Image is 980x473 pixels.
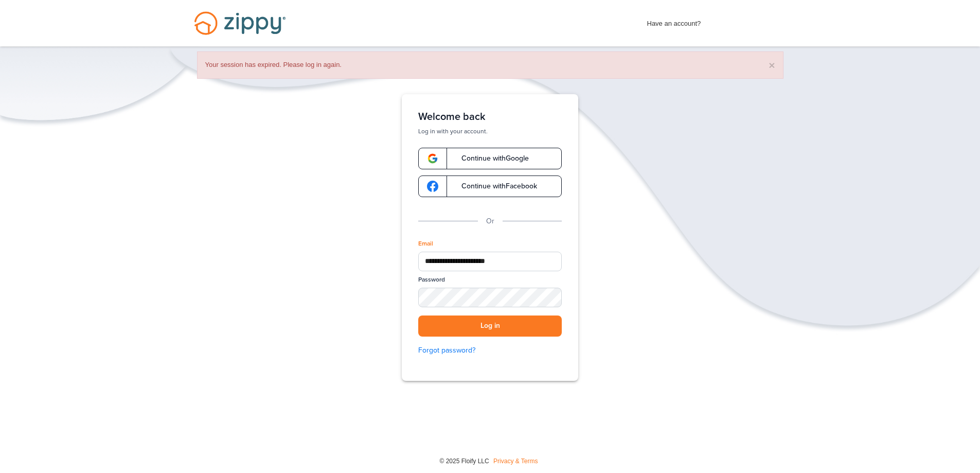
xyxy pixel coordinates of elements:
[451,155,529,162] span: Continue with Google
[418,148,562,169] a: google-logoContinue withGoogle
[486,216,494,227] p: Or
[418,275,445,284] label: Password
[418,252,562,271] input: Email
[439,458,489,465] span: © 2025 Floify LLC
[418,127,562,135] p: Log in with your account.
[451,183,537,190] span: Continue with Facebook
[418,111,562,123] h1: Welcome back
[647,13,701,29] span: Have an account?
[427,153,438,164] img: google-logo
[418,288,562,307] input: Password
[418,345,562,356] a: Forgot password?
[418,239,433,248] label: Email
[418,316,562,337] button: Log in
[197,51,783,79] div: Your session has expired. Please log in again.
[427,181,438,192] img: google-logo
[493,458,538,465] a: Privacy & Terms
[769,60,775,71] button: ×
[418,176,562,197] a: google-logoContinue withFacebook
